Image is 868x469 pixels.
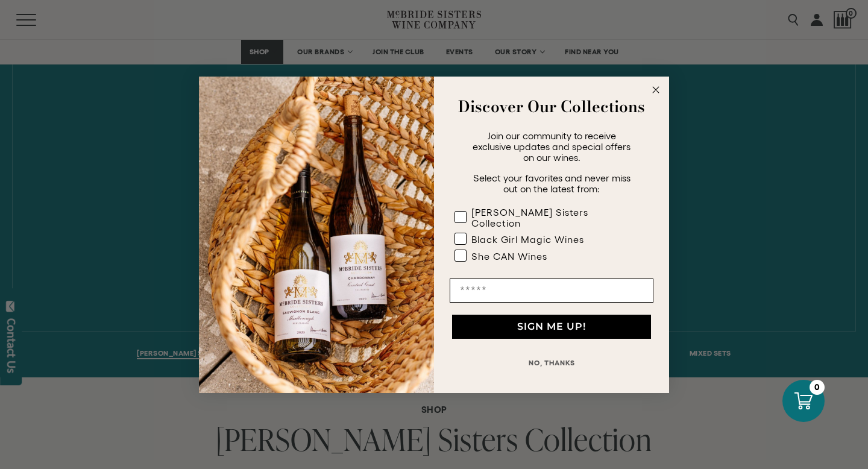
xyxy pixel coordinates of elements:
div: Black Girl Magic Wines [471,234,584,245]
strong: Discover Our Collections [458,95,645,118]
div: She CAN Wines [471,251,547,262]
span: Select your favorites and never miss out on the latest from: [473,172,631,194]
button: SIGN ME UP! [452,315,651,339]
button: NO, THANKS [450,351,653,375]
div: 0 [810,380,825,395]
span: Join our community to receive exclusive updates and special offers on our wines. [473,130,631,163]
input: Email [450,279,653,303]
img: 42653730-7e35-4af7-a99d-12bf478283cf.jpeg [199,77,434,393]
div: [PERSON_NAME] Sisters Collection [471,207,629,228]
button: Close dialog [649,83,663,97]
